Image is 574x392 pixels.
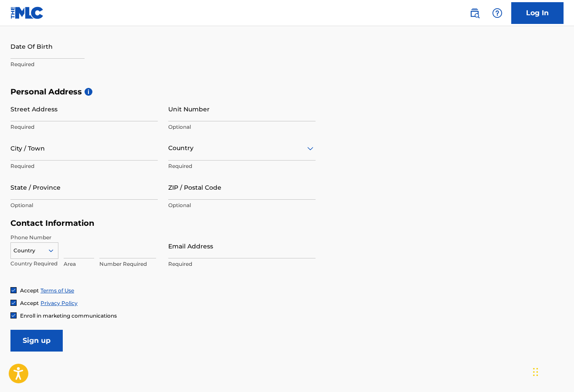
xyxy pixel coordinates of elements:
[85,88,92,96] span: i
[20,300,39,306] span: Accept
[10,201,158,209] p: Optional
[10,218,316,228] h5: Contact Information
[11,313,16,318] img: checkbox
[41,287,74,294] a: Terms of Use
[10,260,58,268] p: Country Required
[492,8,503,18] img: help
[10,7,44,19] img: MLC Logo
[99,260,156,268] p: Number Required
[168,162,316,170] p: Required
[10,60,158,68] p: Required
[11,300,16,305] img: checkbox
[511,2,564,24] a: Log In
[533,359,538,385] div: Drag
[10,330,63,352] input: Sign up
[489,4,506,22] div: Help
[168,260,316,268] p: Required
[466,4,483,22] a: Public Search
[469,8,480,18] img: search
[10,123,158,131] p: Required
[20,312,117,319] span: Enroll in marketing communications
[11,288,16,293] img: checkbox
[41,300,78,306] a: Privacy Policy
[64,260,94,268] p: Area
[168,201,316,209] p: Optional
[10,162,158,170] p: Required
[530,350,574,392] iframe: Chat Widget
[168,123,316,131] p: Optional
[20,287,39,294] span: Accept
[10,87,564,97] h5: Personal Address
